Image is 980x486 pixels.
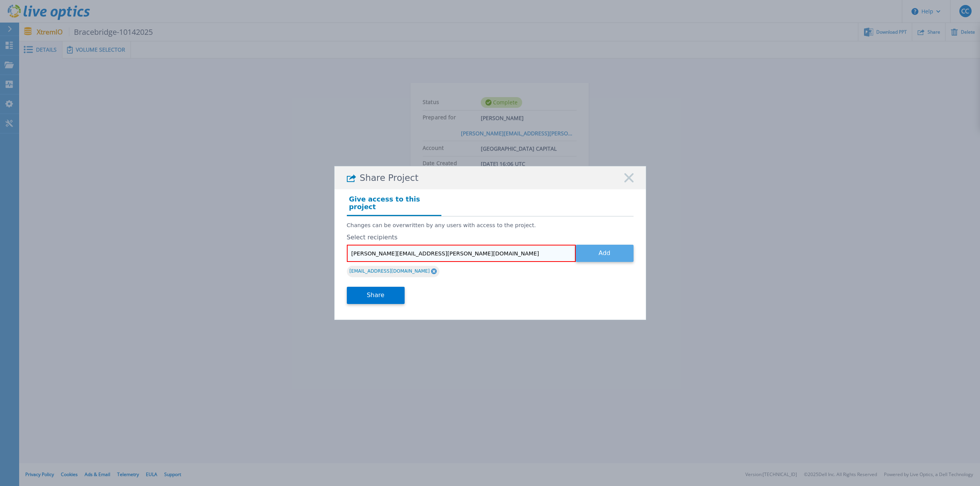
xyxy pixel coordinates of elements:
[347,193,441,216] h4: Give access to this project
[347,266,439,277] div: [EMAIL_ADDRESS][DOMAIN_NAME]
[576,245,634,262] button: Add
[347,222,634,229] p: Changes can be overwritten by any users with access to the project.
[347,287,405,304] button: Share
[360,173,419,183] span: Share Project
[347,234,634,241] label: Select recipients
[347,245,576,262] input: Enter email address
